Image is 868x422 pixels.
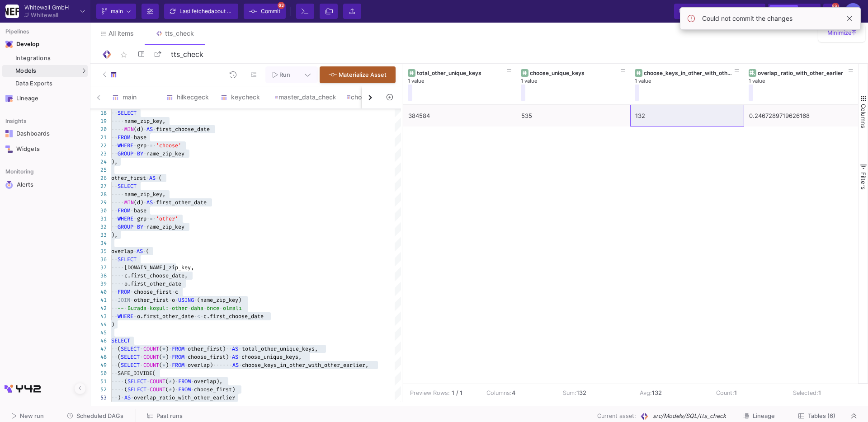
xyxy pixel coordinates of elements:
span: · [184,361,188,369]
span: · [130,206,133,215]
span: FROM [172,361,184,369]
div: 43 [90,312,107,320]
span: SELECT [118,109,137,117]
div: 535 [521,105,625,127]
div: hilkecgeck [166,94,210,101]
a: Navigation iconLineage [2,91,88,106]
span: koşul: [150,305,169,312]
img: YZ4Yr8zUCx6JYM5gIgaTIQYeTXdcwQjnYC8iZtTV.png [5,5,19,18]
span: ·· [111,369,118,377]
span: 99+ [832,3,839,10]
div: Widgets [16,145,75,153]
span: name_zip_key [146,223,184,230]
span: · [143,125,146,133]
span: = [150,142,153,149]
span: · [175,296,178,304]
span: ·· [111,312,118,320]
div: 42 [90,304,107,312]
span: · [143,150,146,158]
span: · [130,288,133,296]
span: COUNT [143,361,159,369]
span: · [140,353,143,361]
mat-expansion-panel-header: Navigation iconDevelop [2,37,88,52]
div: Data Exports [15,80,85,87]
span: MIN [124,199,134,206]
span: · [140,345,143,353]
span: · [175,377,178,385]
img: Navigation icon [5,95,13,102]
span: FROM [118,134,130,141]
span: FROM [118,207,130,214]
span: FROM [118,288,130,295]
div: 33 [90,231,107,239]
div: 47 [90,345,107,353]
img: SQL-Model type child icon [112,94,119,101]
a: Navigation iconAlerts [2,177,88,192]
span: c.first_choose_date, [124,272,188,279]
div: 1 value [635,78,740,84]
div: IBE [845,3,861,19]
span: ( [159,361,162,369]
span: k [753,6,757,17]
span: grp [137,142,146,149]
img: SQL Model [640,412,649,421]
span: · [146,174,149,182]
span: name_zip_key, [124,117,165,125]
span: FROM [172,353,184,361]
span: ·· [111,182,118,190]
span: ( [165,378,169,385]
span: o.first_other_date [137,313,194,320]
span: Past runs [156,413,183,419]
span: · [169,361,172,369]
img: SQL-Model type child icon [275,95,278,99]
button: Run [265,66,297,83]
div: main [112,94,156,101]
div: 32 [90,223,107,231]
span: COUNT [150,378,165,385]
span: Commit [261,5,280,18]
span: · [194,296,197,304]
span: ·· [111,296,118,304]
span: AS [146,199,153,206]
div: 35 [90,247,107,255]
span: · [169,304,172,312]
span: < [197,313,200,320]
div: 1 value [749,78,854,84]
span: · [194,312,197,320]
div: choose_unique_keys [530,70,621,76]
span: ·· [111,353,118,361]
div: 23 [90,150,107,158]
span: ···· [111,280,124,288]
span: Could not commit the changes [702,15,793,22]
span: overlap), [194,378,222,385]
span: ·· [111,304,118,312]
span: · [146,304,150,312]
span: -- [118,305,124,312]
span: ·· [111,150,118,158]
button: Code [801,5,819,18]
span: Burada [127,305,146,312]
div: 44 [90,320,107,328]
span: ) [172,378,175,385]
span: · [238,345,241,353]
span: other_first [134,296,169,304]
span: SELECT [127,378,146,385]
mat-icon: star_border [118,49,129,60]
span: · [133,247,137,255]
span: All items [108,30,134,37]
span: ( [118,353,121,361]
span: ( [159,345,162,352]
img: SQL-Model type child icon [110,71,117,78]
span: · [153,198,156,206]
span: base [134,207,146,214]
span: GROUP [118,150,133,157]
span: ···· [111,190,124,198]
span: JOIN [118,296,130,304]
img: Navigation icon [5,130,13,137]
span: ·· [111,361,118,369]
span: ···· [111,263,124,272]
span: · [143,247,146,255]
div: choose_check [346,94,393,101]
span: · [191,377,194,385]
